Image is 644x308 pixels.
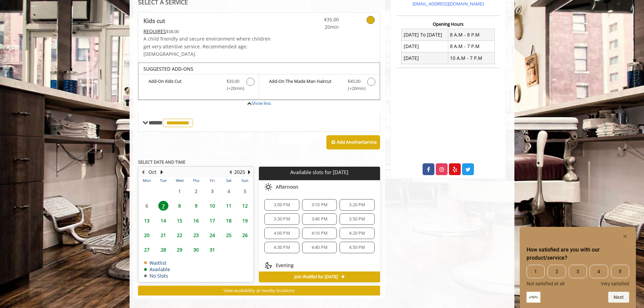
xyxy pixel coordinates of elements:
span: 21 [158,230,168,240]
td: Waitlist [144,260,170,265]
td: Select day14 [155,213,171,228]
th: Mon [139,177,155,184]
span: (+20min ) [223,85,243,92]
b: Kids cut [143,16,165,25]
td: Select day26 [237,228,253,242]
span: 4 [590,265,608,278]
td: Select day28 [155,242,171,257]
td: [DATE] [402,41,448,52]
div: 3:50 PM [340,213,374,225]
div: How satisfied are you with our product/service? Select an option from 1 to 5, with 1 being Not sa... [527,265,629,286]
button: Next Month [159,168,164,176]
span: 3:40 PM [312,216,327,222]
span: 3:20 PM [349,202,365,208]
h2: How satisfied are you with our product/service? Select an option from 1 to 5, with 1 being Not sa... [527,246,629,262]
div: 3:00 PM [264,199,299,211]
span: (+20min ) [344,85,364,92]
span: 8 [175,201,185,211]
span: 25 [224,230,234,240]
span: Evening [276,263,294,268]
div: 3:20 PM [340,199,374,211]
div: Kids cut Add-onS [138,63,380,100]
div: 4:40 PM [302,242,337,253]
td: Select day19 [237,213,253,228]
button: Previous Year [227,168,233,176]
button: Next question [608,292,629,303]
div: 4:50 PM [340,242,374,253]
b: Add-On The Made Man Haircut [269,78,341,92]
label: Add-On The Made Man Haircut [262,78,376,94]
p: Available slots for [DATE] [262,169,377,175]
span: 2 [547,265,566,278]
span: 10 [207,201,217,211]
span: Not satisfied at all [527,281,564,286]
span: 29 [175,245,185,255]
td: Select day9 [188,198,204,213]
a: [EMAIL_ADDRESS][DOMAIN_NAME] [412,1,484,7]
div: 4:00 PM [264,228,299,239]
th: Sat [220,177,237,184]
span: 7 [158,201,168,211]
td: 8 A.M - 7 P.M [448,41,494,52]
td: Select day12 [237,198,253,213]
span: 19 [240,216,250,226]
span: 18 [224,216,234,226]
button: 2025 [234,168,245,176]
b: Add Another Service [337,139,377,145]
th: Wed [171,177,188,184]
span: 4:30 PM [274,245,290,250]
span: 14 [158,216,168,226]
th: Fri [204,177,220,184]
td: [DATE] [402,52,448,64]
td: Available [144,267,170,272]
td: 10 A.M - 7 P.M [448,52,494,64]
span: 4:50 PM [349,245,365,250]
span: $45.00 [348,78,360,85]
span: 24 [207,230,217,240]
td: Select day10 [204,198,220,213]
td: Select day27 [139,242,155,257]
span: Join Waitlist for [DATE] [294,274,338,280]
span: 20min [299,23,339,31]
label: Add-On Kids Cut [142,78,255,94]
span: 12 [240,201,250,211]
td: Select day16 [188,213,204,228]
td: Select day8 [171,198,188,213]
span: $35.00 [299,16,339,23]
a: Show less [251,100,271,106]
td: Select day29 [171,242,188,257]
span: Very satisfied [601,281,629,286]
td: Select day17 [204,213,220,228]
span: 26 [240,230,250,240]
div: 4:10 PM [302,228,337,239]
span: 31 [207,245,217,255]
div: 3:40 PM [302,213,337,225]
span: 3:00 PM [274,202,290,208]
span: 28 [158,245,168,255]
td: Select day13 [139,213,155,228]
div: 3:10 PM [302,199,337,211]
span: 3 [569,265,587,278]
button: View availability at nearby locations [138,286,380,295]
button: Hide survey [621,232,629,240]
button: Oct [149,168,156,176]
span: 4:10 PM [312,231,327,236]
div: 3:30 PM [264,213,299,225]
span: This service needs some Advance to be paid before we block your appointment [143,28,166,34]
td: Select day31 [204,242,220,257]
td: Select day23 [188,228,204,242]
td: Select day30 [188,242,204,257]
td: [DATE] To [DATE] [402,29,448,41]
span: 27 [142,245,152,255]
span: 9 [191,201,201,211]
div: $38.00 [143,28,279,35]
b: Add-On Kids Cut [149,78,220,92]
span: 4:00 PM [274,231,290,236]
span: 4:20 PM [349,231,365,236]
span: 11 [224,201,234,211]
img: afternoon slots [264,183,272,191]
div: 4:30 PM [264,242,299,253]
p: A child friendly and secure environment where children get very attentive service. Recommended ag... [143,35,279,58]
td: No Slots [144,273,170,278]
span: 5 [611,265,629,278]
